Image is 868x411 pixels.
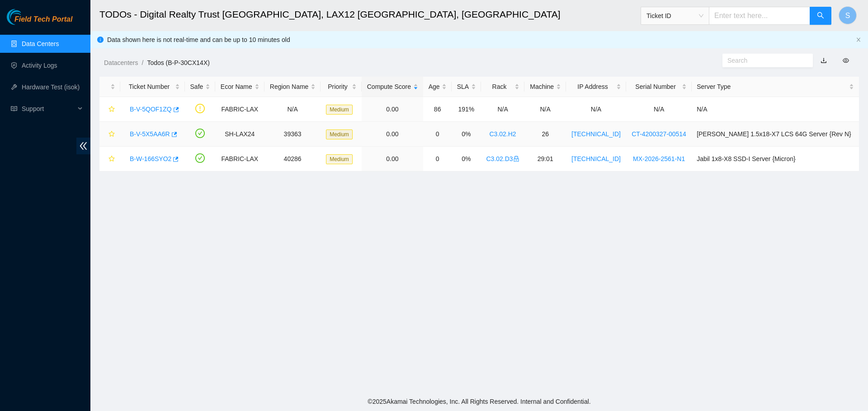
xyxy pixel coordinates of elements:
span: search [817,12,824,20]
td: FABRIC-LAX [215,97,264,122]
td: 29:01 [524,147,566,171]
span: check-circle [195,153,205,163]
span: Medium [326,129,353,139]
a: Hardware Test (isok) [22,83,80,91]
td: N/A [481,97,525,122]
a: Datacenters [104,59,138,66]
td: 0.00 [362,147,424,171]
td: 191% [452,97,481,122]
td: N/A [524,97,566,122]
span: Ticket ID [646,9,703,23]
a: CT-4200327-00514 [632,130,686,138]
td: [PERSON_NAME] 1.5x18-X7 LCS 64G Server {Rev N} [692,122,859,147]
td: FABRIC-LAX [215,147,264,171]
td: 0.00 [362,122,424,147]
td: 86 [423,97,452,122]
span: lock [513,156,519,162]
span: read [11,106,17,112]
a: C3.02.H2 [489,130,516,138]
input: Search [727,55,801,65]
span: star [108,156,115,163]
button: star [104,102,115,116]
td: 0.00 [362,97,424,122]
button: close [856,37,861,43]
span: exclamation-circle [195,104,205,113]
a: B-W-166SYO2 [130,155,171,162]
span: double-left [76,138,90,154]
a: B-V-5X5AA6R [130,130,170,138]
a: C3.02.D3lock [486,155,519,162]
td: 0% [452,122,481,147]
td: 0% [452,147,481,171]
td: 39363 [264,122,321,147]
span: check-circle [195,129,205,138]
span: Medium [326,105,353,115]
button: S [839,6,857,24]
a: Todos (B-P-30CX14X) [147,59,210,66]
span: Field Tech Portal [14,15,72,24]
td: 40286 [264,147,321,171]
td: 26 [524,122,566,147]
td: N/A [566,97,626,122]
td: N/A [692,97,859,122]
input: Enter text here... [709,7,810,25]
td: 0 [423,147,452,171]
span: / [142,59,143,66]
td: 0 [423,122,452,147]
a: Akamai TechnologiesField Tech Portal [7,16,72,28]
span: Medium [326,154,353,164]
button: star [104,152,115,166]
button: download [814,53,834,68]
span: star [108,131,115,138]
a: MX-2026-2561-N1 [633,155,685,162]
span: eye [843,57,849,64]
td: N/A [264,97,321,122]
a: [TECHNICAL_ID] [571,155,621,162]
button: star [104,127,115,141]
span: star [108,106,115,113]
td: SH-LAX24 [215,122,264,147]
a: Data Centers [22,40,59,47]
a: B-V-5QOF1ZQ [130,106,172,113]
span: S [845,10,850,21]
a: [TECHNICAL_ID] [571,130,621,138]
footer: © 2025 Akamai Technologies, Inc. All Rights Reserved. Internal and Confidential. [90,392,868,411]
td: N/A [626,97,692,122]
td: Jabil 1x8-X8 SSD-I Server {Micron} [692,147,859,171]
span: Support [22,100,75,118]
a: Activity Logs [22,62,57,69]
button: search [810,7,831,25]
img: Akamai Technologies [7,9,46,25]
a: download [821,57,827,64]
